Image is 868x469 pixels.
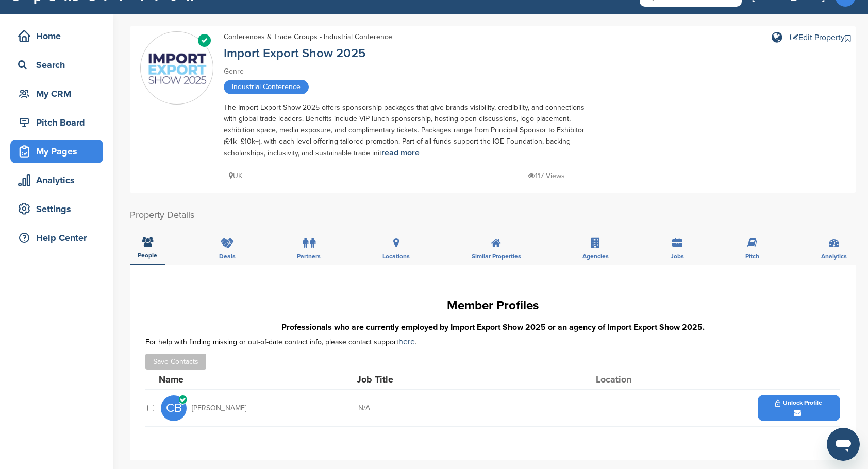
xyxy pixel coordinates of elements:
[224,80,309,94] span: Industrial Conference
[671,253,684,259] span: Jobs
[775,399,822,407] span: Unlock Profile
[15,84,103,103] div: My CRM
[398,337,415,347] a: here
[145,354,206,370] button: Save Contacts
[130,208,856,222] h2: Property Details
[224,66,585,77] div: Genre
[141,45,213,92] img: Sponsorpitch & Import Export Show 2025
[10,24,103,48] a: Home
[229,169,242,182] p: UK
[145,321,840,334] h3: Professionals who are currently employed by Import Export Show 2025 or an agency of Import Export...
[745,253,759,259] span: Pitch
[15,142,103,161] div: My Pages
[472,253,521,259] span: Similar Properties
[161,390,840,426] a: CB [PERSON_NAME] N/A Unlock Profile
[10,53,103,77] a: Search
[15,56,103,74] div: Search
[10,226,103,250] a: Help Center
[10,197,103,221] a: Settings
[161,395,187,421] span: CB
[15,27,103,45] div: Home
[381,148,420,158] a: read more
[15,113,103,132] div: Pitch Board
[159,375,272,384] div: Name
[10,82,103,106] a: My CRM
[10,168,103,192] a: Analytics
[357,375,511,384] div: Job Title
[15,200,103,218] div: Settings
[297,253,321,259] span: Partners
[219,253,236,259] span: Deals
[145,338,840,346] div: For help with finding missing or out-of-date contact info, please contact support .
[224,102,585,159] div: The Import Export Show 2025 offers sponsorship packages that give brands visibility, credibility,...
[224,46,365,61] a: Import Export Show 2025
[827,428,860,461] iframe: Button to launch messaging window
[358,405,513,412] div: N/A
[15,171,103,189] div: Analytics
[10,111,103,134] a: Pitch Board
[224,31,392,43] div: Conferences & Trade Groups - Industrial Conference
[10,140,103,163] a: My Pages
[15,229,103,247] div: Help Center
[382,253,410,259] span: Locations
[145,297,840,315] h1: Member Profiles
[596,375,673,384] div: Location
[821,253,847,259] span: Analytics
[790,33,845,42] a: Edit Property
[192,405,246,412] span: [PERSON_NAME]
[528,169,565,182] p: 117 Views
[582,253,609,259] span: Agencies
[138,252,157,258] span: People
